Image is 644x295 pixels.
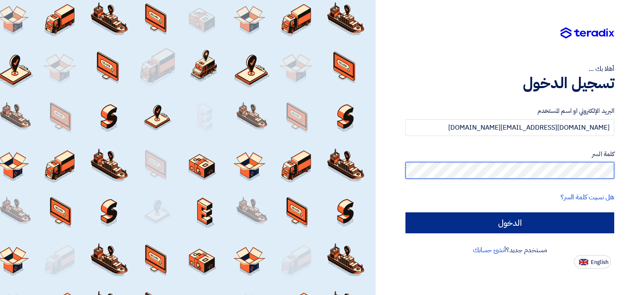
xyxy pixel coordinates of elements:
a: هل نسيت كلمة السر؟ [561,192,614,202]
button: English [574,255,611,269]
label: البريد الإلكتروني او اسم المستخدم [405,106,614,116]
label: كلمة السر [405,149,614,159]
a: أنشئ حسابك [473,245,506,255]
div: أهلا بك ... [405,64,614,74]
h1: تسجيل الدخول [405,74,614,92]
input: أدخل بريد العمل الإلكتروني او اسم المستخدم الخاص بك ... [405,119,614,136]
img: Teradix logo [561,27,614,39]
div: مستخدم جديد؟ [405,245,614,255]
img: en-US.png [579,259,588,265]
input: الدخول [405,212,614,233]
span: English [591,259,608,265]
